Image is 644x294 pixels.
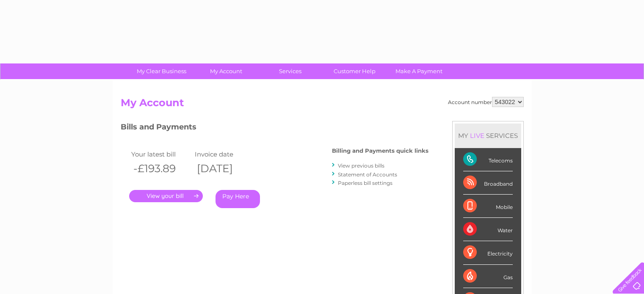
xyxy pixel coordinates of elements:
[121,97,524,113] h2: My Account
[121,121,428,136] h3: Bills and Payments
[320,63,390,79] a: Customer Help
[463,265,513,288] div: Gas
[463,218,513,241] div: Water
[468,132,486,140] div: LIVE
[191,63,261,79] a: My Account
[463,195,513,218] div: Mobile
[338,180,392,186] a: Paperless bill settings
[463,241,513,264] div: Electricity
[463,148,513,171] div: Telecoms
[338,162,384,169] a: View previous bills
[455,124,521,148] div: MY SERVICES
[193,160,256,177] th: [DATE]
[384,63,454,79] a: Make A Payment
[216,190,260,208] a: Pay Here
[129,160,193,177] th: -£193.89
[338,171,397,178] a: Statement of Accounts
[129,190,203,202] a: .
[463,171,513,195] div: Broadband
[129,148,193,160] td: Your latest bill
[193,148,256,160] td: Invoice date
[332,148,428,154] h4: Billing and Payments quick links
[255,63,325,79] a: Services
[448,97,524,107] div: Account number
[127,63,196,79] a: My Clear Business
